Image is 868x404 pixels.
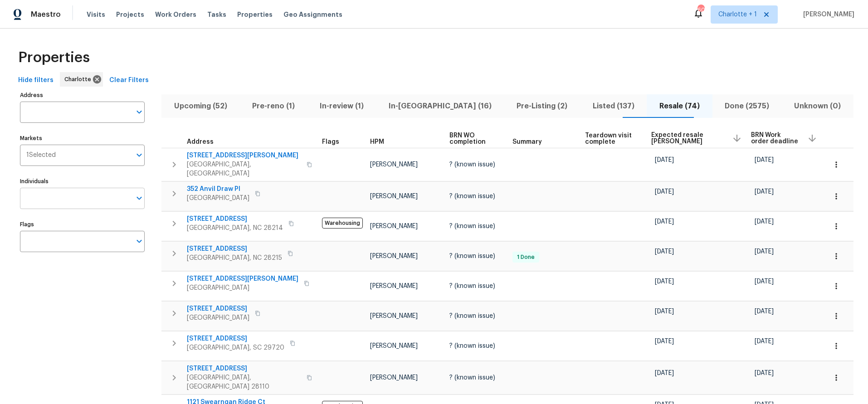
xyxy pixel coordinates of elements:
span: [DATE] [755,248,774,255]
label: Flags [20,222,145,227]
span: Visits [87,10,105,19]
span: Charlotte [64,75,95,84]
span: [STREET_ADDRESS] [187,364,301,373]
span: [DATE] [655,189,674,195]
span: ? (known issue) [449,223,495,229]
span: [DATE] [755,308,774,315]
span: [GEOGRAPHIC_DATA], NC 28215 [187,253,282,263]
span: [DATE] [655,338,674,345]
span: [PERSON_NAME] [370,193,418,200]
span: ? (known issue) [449,253,495,259]
span: Pre-Listing (2) [510,100,575,112]
span: [DATE] [655,278,674,285]
span: ? (known issue) [449,375,495,381]
span: Unknown (0) [787,100,848,112]
span: [STREET_ADDRESS] [187,304,249,313]
span: [DATE] [655,219,674,225]
span: [DATE] [755,157,774,163]
span: [STREET_ADDRESS][PERSON_NAME] [187,151,301,160]
button: Open [133,149,146,161]
span: [PERSON_NAME] [370,253,418,259]
span: [DATE] [755,278,774,285]
span: Done (2575) [718,100,776,112]
span: [STREET_ADDRESS] [187,334,284,343]
button: Open [133,106,146,118]
span: [GEOGRAPHIC_DATA], [GEOGRAPHIC_DATA] 28110 [187,373,301,391]
span: [GEOGRAPHIC_DATA], NC 28214 [187,224,283,233]
span: ? (known issue) [449,313,495,319]
span: [STREET_ADDRESS][PERSON_NAME] [187,274,298,283]
span: 1 Selected [26,151,56,159]
span: [DATE] [755,338,774,345]
span: Tasks [207,11,226,18]
span: [PERSON_NAME] [370,223,418,229]
button: Hide filters [15,72,57,89]
span: BRN WO completion [449,132,497,145]
span: Pre-reno (1) [245,100,302,112]
span: [GEOGRAPHIC_DATA], [GEOGRAPHIC_DATA] [187,160,301,178]
span: Charlotte + 1 [718,10,757,19]
span: [PERSON_NAME] [370,283,418,289]
span: In-[GEOGRAPHIC_DATA] (16) [382,100,499,112]
span: ? (known issue) [449,283,495,289]
span: [DATE] [755,219,774,225]
span: Geo Assignments [283,10,342,19]
span: BRN Work order deadline [751,132,800,145]
span: Properties [18,53,90,62]
span: 1 Done [513,253,538,261]
span: Resale (74) [652,100,707,112]
span: Listed (137) [585,100,641,112]
span: Expected resale [PERSON_NAME] [651,132,725,145]
span: Address [187,139,214,145]
span: Projects [116,10,144,19]
span: Flags [322,139,339,145]
span: [PERSON_NAME] [370,161,418,168]
span: [STREET_ADDRESS] [187,244,282,253]
label: Individuals [20,179,145,184]
span: [PERSON_NAME] [800,10,854,19]
span: Hide filters [18,75,54,86]
span: Teardown visit complete [585,132,636,145]
button: Open [133,192,146,204]
span: Upcoming (52) [167,100,234,112]
span: [GEOGRAPHIC_DATA] [187,283,298,292]
span: 352 Anvil Draw Pl [187,185,249,194]
span: [DATE] [655,308,674,315]
span: [GEOGRAPHIC_DATA], SC 29720 [187,343,284,352]
span: ? (known issue) [449,343,495,349]
button: Open [133,235,146,248]
button: Clear Filters [106,72,152,89]
span: HPM [370,139,384,145]
span: Clear Filters [109,75,149,86]
span: [PERSON_NAME] [370,375,418,381]
span: [GEOGRAPHIC_DATA] [187,313,249,322]
span: [DATE] [755,189,774,195]
span: [GEOGRAPHIC_DATA] [187,194,249,203]
span: [DATE] [655,370,674,376]
label: Markets [20,136,145,141]
span: [DATE] [655,248,674,255]
span: ? (known issue) [449,161,495,168]
span: [PERSON_NAME] [370,343,418,349]
div: 60 [697,5,704,15]
span: [STREET_ADDRESS] [187,214,283,224]
span: Warehousing [322,218,363,229]
span: Summary [512,139,542,145]
label: Address [20,92,145,98]
span: In-review (1) [312,100,371,112]
div: Charlotte [60,72,103,87]
span: [DATE] [755,370,774,376]
span: Properties [237,10,273,19]
span: Work Orders [155,10,196,19]
span: Maestro [31,10,61,19]
span: [DATE] [655,157,674,163]
span: [PERSON_NAME] [370,313,418,319]
span: ? (known issue) [449,193,495,200]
